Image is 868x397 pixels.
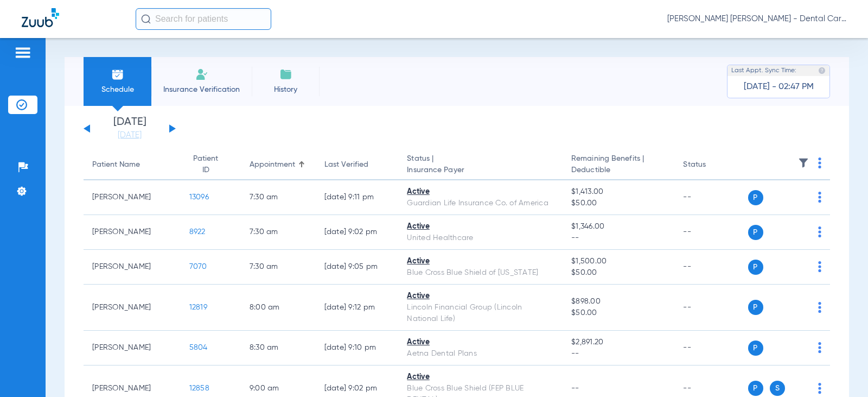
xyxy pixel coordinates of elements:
span: -- [571,385,579,392]
li: [DATE] [97,117,162,141]
span: P [748,300,763,315]
td: 8:00 AM [241,285,316,331]
span: $50.00 [571,198,666,209]
div: Patient Name [92,159,140,171]
div: Appointment [250,159,295,171]
span: S [770,381,785,396]
img: group-dot-blue.svg [818,261,821,272]
span: P [748,341,763,356]
span: Deductible [571,165,666,176]
span: 7070 [189,263,207,270]
td: [DATE] 9:10 PM [316,331,399,366]
div: Patient ID [189,153,222,176]
td: 7:30 AM [241,180,316,215]
span: 13096 [189,193,209,201]
td: [DATE] 9:12 PM [316,285,399,331]
span: $898.00 [571,296,666,307]
td: 7:30 AM [241,250,316,285]
td: 7:30 AM [241,215,316,250]
img: group-dot-blue.svg [818,157,821,168]
td: [PERSON_NAME] [84,180,181,215]
img: Search Icon [141,14,151,24]
span: Last Appt. Sync Time: [731,65,796,76]
div: Active [407,337,554,348]
img: Schedule [111,68,124,81]
td: -- [674,331,748,366]
td: -- [674,215,748,250]
td: [PERSON_NAME] [84,331,181,366]
div: Lincoln Financial Group (Lincoln National Life) [407,302,554,325]
span: $1,413.00 [571,186,666,198]
span: Schedule [92,84,143,95]
td: [DATE] 9:05 PM [316,250,399,285]
div: Active [407,256,554,267]
span: P [748,381,763,396]
span: $2,891.20 [571,337,666,348]
div: Patient ID [189,153,232,176]
td: 8:30 AM [241,331,316,366]
span: -- [571,232,666,244]
td: -- [674,250,748,285]
img: last sync help info [818,67,826,74]
td: [PERSON_NAME] [84,285,181,331]
span: P [748,260,763,275]
img: group-dot-blue.svg [818,383,821,394]
span: $1,500.00 [571,256,666,267]
td: -- [674,180,748,215]
div: Guardian Life Insurance Co. of America [407,198,554,209]
div: United Healthcare [407,232,554,244]
span: [DATE] - 02:47 PM [744,81,814,92]
img: Zuub Logo [22,8,59,27]
span: $50.00 [571,307,666,319]
th: Remaining Benefits | [563,150,674,180]
span: 8922 [189,228,206,236]
div: Last Verified [324,159,368,171]
img: Manual Insurance Verification [195,68,208,81]
span: $50.00 [571,267,666,279]
span: P [748,190,763,205]
div: Active [407,291,554,302]
td: [DATE] 9:11 PM [316,180,399,215]
span: Insurance Payer [407,165,554,176]
a: [DATE] [97,130,162,141]
img: group-dot-blue.svg [818,342,821,353]
span: -- [571,348,666,360]
span: 12819 [189,304,207,311]
span: Insurance Verification [159,84,244,95]
div: Active [407,186,554,198]
div: Patient Name [92,159,172,171]
span: 12858 [189,385,209,392]
td: [PERSON_NAME] [84,250,181,285]
div: Blue Cross Blue Shield of [US_STATE] [407,267,554,279]
th: Status | [398,150,563,180]
span: P [748,225,763,240]
div: Active [407,221,554,232]
div: Appointment [250,159,307,171]
div: Aetna Dental Plans [407,348,554,360]
td: [DATE] 9:02 PM [316,215,399,250]
img: hamburger-icon [14,46,31,59]
span: [PERSON_NAME] [PERSON_NAME] - Dental Care of [PERSON_NAME] [667,14,846,24]
td: -- [674,285,748,331]
img: group-dot-blue.svg [818,226,821,237]
span: 5804 [189,344,208,351]
img: group-dot-blue.svg [818,192,821,203]
div: Active [407,371,554,383]
div: Last Verified [324,159,390,171]
span: History [260,84,311,95]
span: $1,346.00 [571,221,666,232]
img: filter.svg [798,157,809,168]
img: group-dot-blue.svg [818,302,821,313]
img: History [279,68,292,81]
input: Search for patients [136,8,271,30]
td: [PERSON_NAME] [84,215,181,250]
th: Status [674,150,748,180]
